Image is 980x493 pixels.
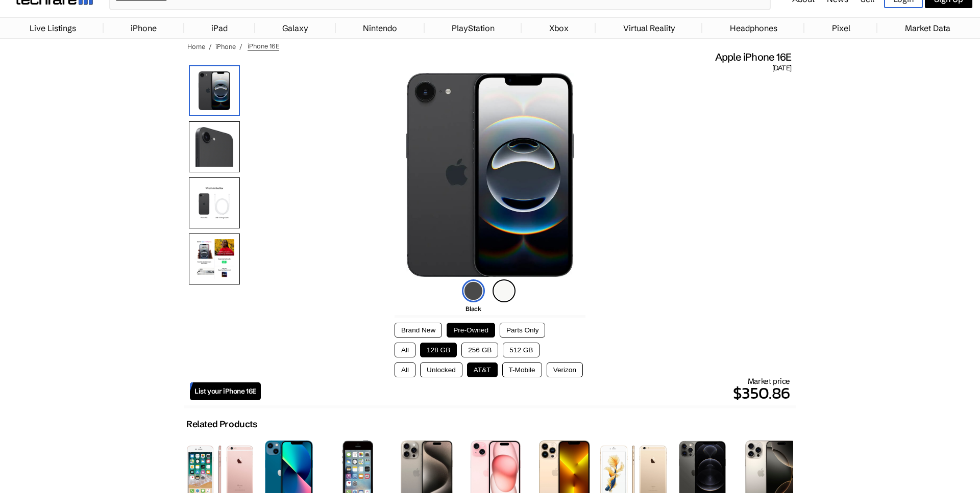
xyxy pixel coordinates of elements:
[189,177,240,228] img: All
[467,362,498,377] button: AT&T
[547,362,583,377] button: Verizon
[827,18,855,38] a: Pixel
[126,18,162,38] a: iPhone
[502,362,542,377] button: T-Mobile
[261,381,790,405] p: $350.86
[406,73,574,277] img: iPhone 16E
[618,18,680,38] a: Virtual Reality
[248,42,279,50] span: iPhone 16E
[420,362,462,377] button: Unlocked
[772,64,791,73] span: [DATE]
[186,419,257,430] h2: Related Products
[189,65,240,116] img: iPhone 16E
[447,18,500,38] a: PlayStation
[24,18,81,38] a: Live Listings
[190,382,261,400] a: List your iPhone 16E
[395,362,415,377] button: All
[715,50,791,64] span: Apple iPhone 16E
[447,323,495,338] button: Pre-Owned
[420,343,457,357] button: 128 GB
[239,42,242,50] span: /
[465,305,481,313] span: Black
[461,343,498,357] button: 256 GB
[500,323,545,338] button: Parts Only
[503,343,540,357] button: 512 GB
[189,233,240,284] img: Camera
[395,343,415,357] button: All
[206,18,233,38] a: iPad
[187,42,205,50] a: Home
[277,18,313,38] a: Galaxy
[261,376,790,405] div: Market price
[462,279,485,302] img: black-icon
[725,18,782,38] a: Headphones
[189,121,240,172] img: Camera
[194,387,256,396] span: List your iPhone 16E
[544,18,574,38] a: Xbox
[209,42,212,50] span: /
[900,18,955,38] a: Market Data
[493,279,516,302] img: white-icon
[395,323,442,338] button: Brand New
[358,18,402,38] a: Nintendo
[215,42,236,50] a: iPhone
